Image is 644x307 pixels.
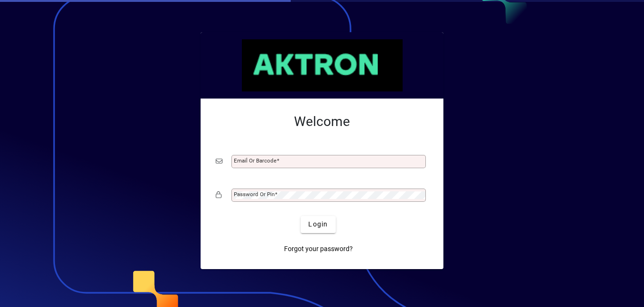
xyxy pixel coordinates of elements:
span: Forgot your password? [284,244,353,254]
a: Forgot your password? [280,241,357,258]
mat-label: Password or Pin [234,191,275,198]
h2: Welcome [216,114,428,130]
span: Login [308,219,328,229]
mat-label: Email or Barcode [234,157,276,164]
button: Login [301,216,335,233]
